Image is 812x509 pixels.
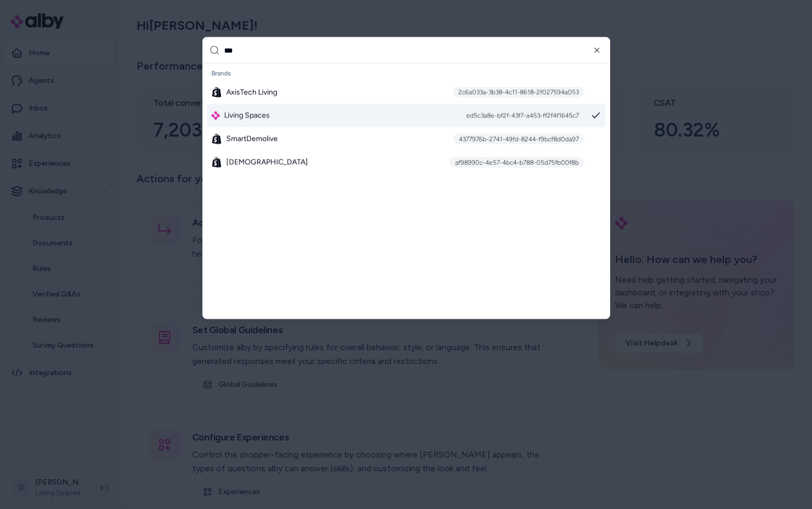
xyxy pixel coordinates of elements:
div: af98990c-4e57-4bc4-b788-05d75fb00f8b [450,157,584,168]
div: 2c6a033a-3b38-4c11-8618-2f027594a053 [453,87,584,98]
span: AxisTech Living [226,87,277,98]
span: Living Spaces [224,111,270,121]
div: 4377976b-2741-49fd-8244-f9bcf8d0da97 [454,134,584,145]
span: [DEMOGRAPHIC_DATA] [226,157,308,168]
div: Brands [207,66,605,81]
span: SmartDemolive [226,134,278,145]
div: ed5c3a8e-bf2f-43f7-a453-ff2f4f1645c7 [461,111,584,121]
img: alby Logo [211,112,220,120]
